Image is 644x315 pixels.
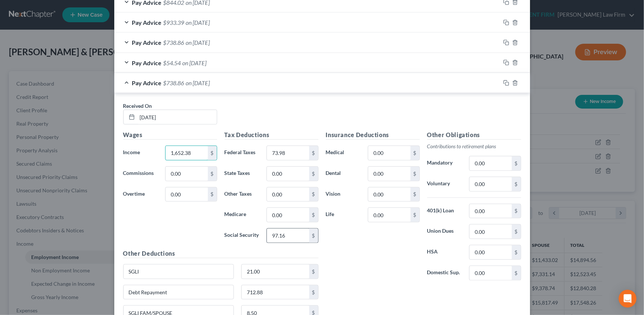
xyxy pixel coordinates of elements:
label: Medical [322,146,365,160]
label: Social Security [221,228,263,243]
input: 0.00 [267,146,309,160]
div: $ [512,177,521,191]
input: 0.00 [242,265,309,279]
input: 0.00 [267,188,309,202]
div: $ [309,229,318,243]
input: 0.00 [470,177,511,191]
input: Specify... [124,285,234,299]
label: Life [322,208,365,222]
div: $ [208,146,217,160]
label: Union Dues [424,224,466,239]
div: $ [208,167,217,181]
div: $ [309,167,318,181]
span: $738.86 [163,79,184,86]
h5: Tax Deductions [225,130,318,140]
label: Other Taxes [221,187,263,202]
label: Mandatory [424,156,466,171]
label: Domestic Sup. [424,266,466,281]
input: 0.00 [166,146,207,160]
div: $ [309,208,318,222]
h5: Wages [123,130,217,140]
span: on [DATE] [183,59,207,66]
span: Pay Advice [132,19,162,26]
div: $ [411,146,419,160]
div: $ [309,146,318,160]
span: Received On [123,103,152,109]
h5: Insurance Deductions [326,130,420,140]
p: Contributions to retirement plans [427,143,521,150]
label: 401(k) Loan [424,204,466,219]
div: $ [309,265,318,279]
h5: Other Deductions [123,249,318,258]
input: 0.00 [267,167,309,181]
input: 0.00 [470,245,511,259]
div: $ [411,208,419,222]
input: 0.00 [267,229,309,243]
input: 0.00 [470,204,511,218]
div: $ [512,156,521,170]
input: 0.00 [368,167,410,181]
input: 0.00 [267,208,309,222]
span: on [DATE] [186,79,210,86]
input: 0.00 [166,167,207,181]
span: on [DATE] [186,39,210,46]
div: $ [411,188,419,202]
label: Dental [322,166,365,181]
span: $54.54 [163,59,181,66]
span: $738.86 [163,39,184,46]
div: $ [411,167,419,181]
div: $ [208,188,217,202]
span: Pay Advice [132,79,162,86]
div: $ [309,285,318,299]
label: Medicare [221,208,263,222]
input: 0.00 [368,188,410,202]
label: Overtime [120,187,162,202]
label: State Taxes [221,166,263,181]
span: Pay Advice [132,39,162,46]
input: MM/DD/YYYY [137,110,217,124]
label: Voluntary [424,177,466,192]
div: $ [512,225,521,239]
div: $ [309,188,318,202]
h5: Other Obligations [427,130,521,140]
div: Open Intercom Messenger [619,290,637,308]
label: Vision [322,187,365,202]
span: Pay Advice [132,59,162,66]
label: HSA [424,245,466,260]
input: 0.00 [368,146,410,160]
input: 0.00 [470,225,511,239]
span: on [DATE] [186,19,210,26]
input: 0.00 [470,266,511,280]
input: 0.00 [166,188,207,202]
label: Federal Taxes [221,146,263,160]
div: $ [512,245,521,259]
span: Income [123,149,140,155]
div: $ [512,266,521,280]
input: Specify... [124,265,234,279]
div: $ [512,204,521,218]
input: 0.00 [368,208,410,222]
input: 0.00 [470,156,511,170]
span: $933.39 [163,19,184,26]
label: Commissions [120,166,162,181]
input: 0.00 [242,285,309,299]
